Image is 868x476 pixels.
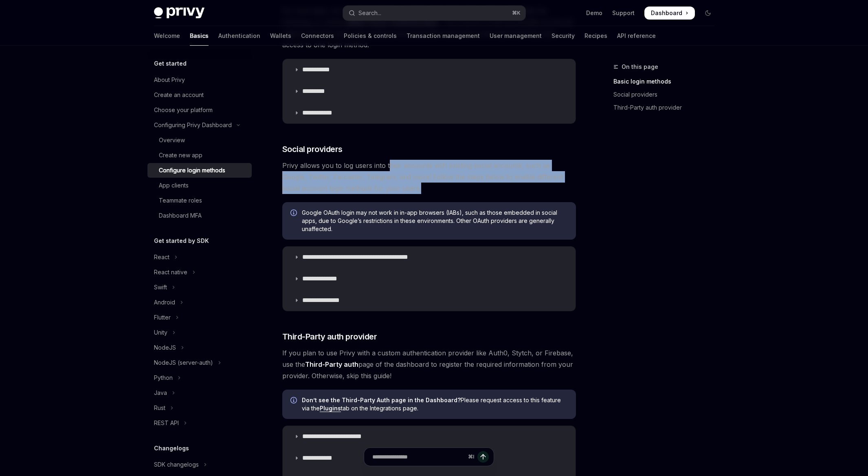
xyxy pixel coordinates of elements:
h5: Changelogs [154,443,189,453]
button: Toggle React native section [147,265,252,280]
div: Overview [159,135,185,145]
div: Swift [154,282,167,292]
button: Toggle Android section [147,295,252,310]
span: If you plan to use Privy with a custom authentication provider like Auth0, Stytch, or Firebase, u... [282,347,576,381]
a: Create an account [147,88,252,102]
button: Toggle React section [147,250,252,264]
button: Send message [477,451,489,463]
a: Basics [190,26,209,46]
div: NodeJS [154,343,176,353]
svg: Info [290,209,299,218]
div: SDK changelogs [154,460,199,469]
span: Social providers [282,143,343,155]
div: Python [154,373,173,383]
span: Google OAuth login may not work in in-app browsers (IABs), such as those embedded in social apps,... [302,209,568,233]
div: Dashboard MFA [159,211,202,220]
a: Overview [147,133,252,148]
div: Configure login methods [159,165,225,175]
div: Java [154,388,167,398]
img: dark logo [154,7,204,19]
div: Android [154,297,175,307]
button: Toggle Configuring Privy Dashboard section [147,118,252,132]
div: Configuring Privy Dashboard [154,120,232,130]
button: Toggle REST API section [147,416,252,430]
span: Please request access to this feature via the tab on the Integrations page. [302,396,568,412]
div: REST API [154,418,179,428]
a: Social providers [613,88,721,101]
button: Open search [343,6,525,20]
a: User management [490,26,542,46]
a: Basic login methods [613,75,721,88]
div: Search... [358,8,381,18]
div: React native [154,267,187,277]
span: ⌘ K [512,10,521,16]
button: Toggle Swift section [147,280,252,295]
span: Privy allows you to log users into their accounts with existing social accounts, such as Google, ... [282,160,576,194]
div: Rust [154,403,165,413]
a: Third-Party auth provider [613,101,721,114]
a: App clients [147,178,252,193]
a: Create new app [147,148,252,163]
a: Security [552,26,575,46]
div: Create an account [154,90,204,100]
input: Ask a question... [372,448,465,466]
button: Toggle Python section [147,370,252,385]
button: Toggle Flutter section [147,310,252,325]
a: Demo [586,9,602,17]
div: Create new app [159,150,202,160]
a: About Privy [147,73,252,87]
a: Support [612,9,635,17]
a: Transaction management [407,26,480,46]
strong: Third-Party auth [305,360,358,368]
a: Authentication [218,26,260,46]
div: Teammate roles [159,196,202,205]
div: React [154,252,169,262]
a: Plugins [320,405,341,412]
strong: Don’t see the Third-Party Auth page in the Dashboard? [302,397,461,403]
div: About Privy [154,75,185,85]
button: Toggle NodeJS (server-auth) section [147,355,252,370]
a: Policies & controls [344,26,397,46]
a: Dashboard [644,7,695,20]
button: Toggle SDK changelogs section [147,457,252,472]
h5: Get started by SDK [154,236,209,246]
button: Toggle dark mode [701,7,714,20]
a: API reference [617,26,656,46]
a: Recipes [585,26,607,46]
a: Choose your platform [147,103,252,117]
button: Toggle Java section [147,386,252,400]
svg: Info [290,397,299,405]
a: Configure login methods [147,163,252,178]
a: Wallets [270,26,291,46]
h5: Get started [154,59,187,68]
div: Choose your platform [154,105,213,115]
span: On this page [622,62,658,72]
button: Toggle Rust section [147,401,252,415]
a: Teammate roles [147,193,252,208]
a: Dashboard MFA [147,208,252,223]
div: NodeJS (server-auth) [154,358,213,368]
span: Third-Party auth provider [282,331,377,342]
a: Welcome [154,26,180,46]
div: Flutter [154,313,171,322]
button: Toggle Unity section [147,325,252,340]
a: Connectors [301,26,334,46]
button: Toggle NodeJS section [147,340,252,355]
div: App clients [159,181,189,190]
span: Dashboard [651,9,682,17]
div: Unity [154,328,167,337]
